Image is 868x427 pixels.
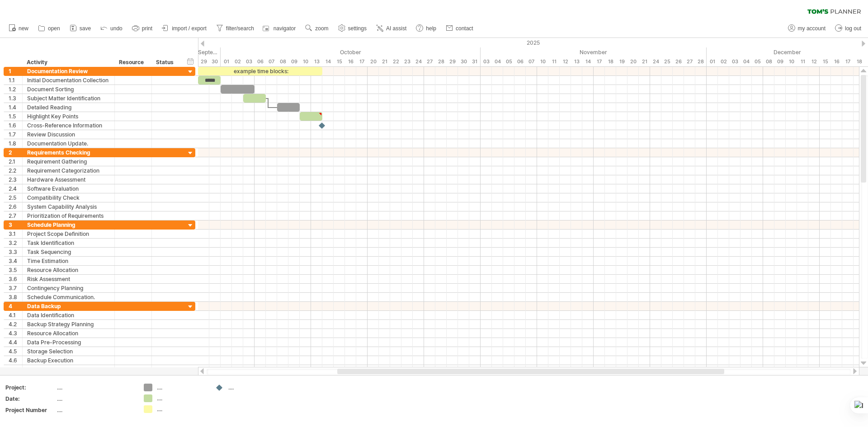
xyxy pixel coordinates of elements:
[9,94,22,103] div: 1.3
[833,23,864,34] a: log out
[9,329,22,338] div: 4.3
[221,47,481,57] div: October 2025
[9,257,22,265] div: 3.4
[277,57,288,66] div: Wednesday, 8 October 2025
[560,57,571,66] div: Wednesday, 12 November 2025
[9,347,22,356] div: 4.5
[221,57,232,66] div: Wednesday, 1 October 2025
[786,23,828,34] a: my account
[695,57,707,66] div: Friday, 28 November 2025
[311,57,322,66] div: Monday, 13 October 2025
[447,57,458,66] div: Wednesday, 29 October 2025
[481,47,707,57] div: November 2025
[854,57,865,66] div: Thursday, 18 December 2025
[110,25,123,32] span: undo
[9,121,22,130] div: 1.6
[9,139,22,148] div: 1.8
[57,384,133,391] div: ....
[157,394,206,402] div: ....
[232,57,243,66] div: Thursday, 2 October 2025
[172,25,207,32] span: import / export
[336,23,369,34] a: settings
[9,103,22,112] div: 1.4
[842,57,854,66] div: Wednesday, 17 December 2025
[27,193,110,202] div: Compatibility Check
[27,67,110,75] div: Documentation Review
[57,406,133,414] div: ....
[9,184,22,193] div: 2.4
[27,221,110,229] div: Schedule Planning
[9,202,22,211] div: 2.6
[469,57,481,66] div: Friday, 31 October 2025
[9,239,22,247] div: 3.2
[9,230,22,238] div: 3.1
[424,57,435,66] div: Monday, 27 October 2025
[845,25,861,32] span: log out
[414,23,439,34] a: help
[160,23,209,34] a: import / export
[9,320,22,328] div: 4.2
[582,57,594,66] div: Friday, 14 November 2025
[198,67,322,75] div: example time blocks:
[9,211,22,220] div: 2.7
[627,57,639,66] div: Thursday, 20 November 2025
[27,302,110,310] div: Data Backup
[650,57,661,66] div: Monday, 24 November 2025
[571,57,582,66] div: Thursday, 13 November 2025
[27,148,110,157] div: Requirements Checking
[119,58,146,67] div: Resource
[718,57,729,66] div: Tuesday, 2 December 2025
[214,23,257,34] a: filter/search
[36,23,63,34] a: open
[6,23,31,34] a: new
[9,148,22,157] div: 2
[266,57,277,66] div: Tuesday, 7 October 2025
[426,25,436,32] span: help
[435,57,447,66] div: Tuesday, 28 October 2025
[605,57,616,66] div: Tuesday, 18 November 2025
[300,57,311,66] div: Friday, 10 October 2025
[594,57,605,66] div: Monday, 17 November 2025
[9,130,22,139] div: 1.7
[27,166,110,175] div: Requirement Categorization
[9,112,22,121] div: 1.5
[503,57,514,66] div: Wednesday, 5 November 2025
[255,57,266,66] div: Monday, 6 October 2025
[481,57,492,66] div: Monday, 3 November 2025
[27,230,110,238] div: Project Scope Definition
[548,57,560,66] div: Tuesday, 11 November 2025
[27,130,110,139] div: Review Discussion
[820,57,831,66] div: Monday, 15 December 2025
[752,57,763,66] div: Friday, 5 December 2025
[261,23,298,34] a: navigator
[27,184,110,193] div: Software Evaluation
[616,57,627,66] div: Wednesday, 19 November 2025
[9,85,22,94] div: 1.2
[537,57,548,66] div: Monday, 10 November 2025
[27,365,110,374] div: Backup Verification
[741,57,752,66] div: Thursday, 4 December 2025
[808,57,820,66] div: Friday, 12 December 2025
[27,139,110,148] div: Documentation Update.
[374,23,409,34] a: AI assist
[98,23,125,34] a: undo
[9,365,22,374] div: 4.7
[228,384,278,391] div: ....
[526,57,537,66] div: Friday, 7 November 2025
[198,57,209,66] div: Monday, 29 September 2025
[27,311,110,319] div: Data Identification
[303,23,331,34] a: zoom
[345,57,356,66] div: Thursday, 16 October 2025
[5,406,55,414] div: Project Number
[157,384,206,391] div: ....
[368,57,379,66] div: Monday, 20 October 2025
[9,302,22,310] div: 4
[243,57,255,66] div: Friday, 3 October 2025
[9,67,22,75] div: 1
[142,25,152,32] span: print
[443,23,476,34] a: contact
[48,25,60,32] span: open
[27,175,110,184] div: Hardware Assessment
[67,23,94,34] a: save
[27,157,110,166] div: Requirement Gathering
